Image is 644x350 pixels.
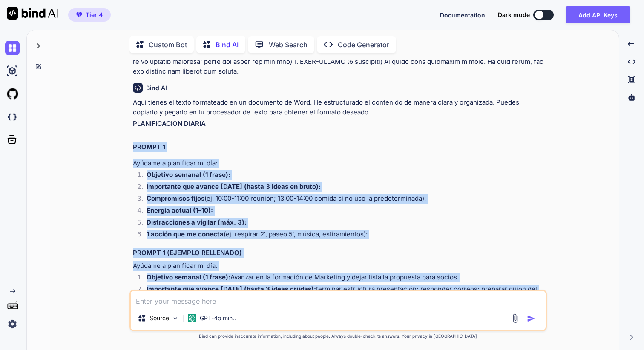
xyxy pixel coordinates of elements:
[140,194,545,206] li: (ej. 10:00-11:00 reunión; 13:00-14:00 comida si no uso la predeterminada):
[68,8,111,22] button: premiumTier 4
[440,11,485,20] button: Documentation
[498,11,530,19] span: Dark mode
[133,261,545,271] p: Ayúdame a planificar mi día:
[510,313,520,323] img: attachment
[200,314,236,322] p: GPT-4o min..
[5,64,20,78] img: ai-studio
[140,285,545,304] li: terminar estructura presentación; responder correos; preparar guion del vídeo corto.
[269,40,308,50] p: Web Search
[147,285,316,293] strong: Importante que avance [DATE] (hasta 3 ideas crudas):
[147,230,224,238] strong: 1 acción que me conecta
[147,182,321,191] strong: Importante que avance [DATE] (hasta 3 ideas en bruto):
[76,12,82,17] img: premium
[566,6,630,23] button: Add API Keys
[146,84,167,92] h6: Bind AI
[7,7,58,20] img: Bind AI
[149,314,169,322] p: Source
[133,159,545,168] p: Ayúdame a planificar mi día:
[5,110,20,124] img: darkCloudIdeIcon
[216,40,239,50] p: Bind AI
[147,206,213,214] strong: Energía actual (1–10):
[527,314,535,323] img: icon
[140,273,545,285] li: Avanzar en la formación de Marketing y dejar lista la propuesta para socios.
[133,142,545,152] h2: PROMPT 1
[338,40,389,50] p: Code Generator
[133,119,545,129] h1: PLANIFICACIÓN DIARIA
[133,248,545,258] h3: PROMPT 1 (EJEMPLO RELLENADO)
[188,314,196,322] img: GPT-4o mini
[147,171,230,179] strong: Objetivo semanal (1 frase):
[147,194,204,202] strong: Compromisos fijos
[5,41,20,55] img: chat
[172,315,179,322] img: Pick Models
[133,98,545,117] p: Aquí tienes el texto formateado en un documento de Word. He estructurado el contenido de manera c...
[147,218,247,226] strong: Distracciones a vigilar (máx. 3):
[440,11,485,19] span: Documentation
[5,87,20,101] img: githubLight
[86,11,103,19] span: Tier 4
[147,273,230,281] strong: Objetivo semanal (1 frase):
[129,333,547,339] p: Bind can provide inaccurate information, including about people. Always double-check its answers....
[5,317,20,331] img: settings
[140,230,545,242] li: (ej. respirar 2′, paseo 5′, música, estiramientos):
[149,40,187,50] p: Custom Bot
